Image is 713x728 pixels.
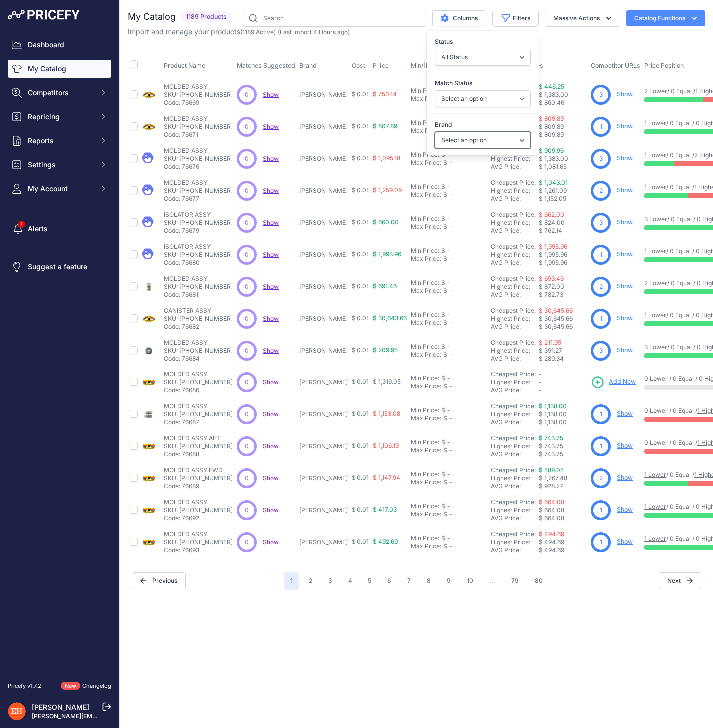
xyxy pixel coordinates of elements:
[263,187,279,194] span: Show
[445,183,450,191] div: -
[600,122,602,131] span: 1
[491,466,536,474] a: Cheapest Price:
[539,115,564,122] a: $ 809.89
[32,712,186,720] a: [PERSON_NAME][EMAIL_ADDRESS][DOMAIN_NAME]
[539,251,567,258] span: $ 1,995.96
[263,506,279,514] span: Show
[28,112,93,122] span: Repricing
[164,251,233,259] p: SKU: [PHONE_NUMBER]
[164,339,233,347] p: MOLDED ASSY
[539,227,587,235] div: $ 762.14
[299,62,317,69] span: Brand
[539,195,587,203] div: $ 1,152.05
[626,10,705,26] button: Catalog Functions
[411,119,439,127] div: Min Price:
[245,90,249,99] span: 0
[491,155,539,163] div: Highest Price:
[491,243,536,250] a: Cheapest Price:
[263,538,279,546] span: Show
[8,60,111,78] a: My Catalog
[164,259,233,267] p: Code: 76680
[491,179,536,186] a: Cheapest Price:
[352,282,369,290] span: $ 0.01
[539,307,573,314] a: $ 30,645.66
[299,187,348,195] p: [PERSON_NAME]
[443,159,447,167] div: $
[617,218,633,226] a: Show
[491,195,539,203] div: AVG Price:
[492,10,539,27] button: Filters
[539,291,587,299] div: $ 782.73
[644,279,667,287] a: 2 Lower
[352,90,369,98] span: $ 0.01
[263,315,279,322] span: Show
[263,378,279,386] a: Show
[644,535,666,542] a: 1 Lower
[299,251,348,259] p: [PERSON_NAME]
[373,62,389,70] span: Price
[441,572,457,590] button: Go to page 9
[539,155,568,162] span: $ 1,383.00
[245,314,249,323] span: 0
[411,351,441,359] div: Max Price:
[443,287,447,295] div: $
[342,572,358,590] button: Go to page 4
[8,10,80,20] img: Pricefy Logo
[441,343,445,351] div: $
[599,90,603,99] span: 3
[617,538,633,545] a: Show
[441,311,445,319] div: $
[491,211,536,218] a: Cheapest Price:
[411,127,441,135] div: Max Price:
[263,251,279,258] a: Show
[411,247,439,255] div: Min Price:
[599,218,603,227] span: 3
[617,186,633,194] a: Show
[164,227,233,235] p: Code: 76679
[28,136,93,146] span: Reports
[599,154,603,163] span: 3
[263,283,279,290] a: Show
[491,339,536,346] a: Cheapest Price:
[164,62,205,69] span: Product Name
[644,247,666,255] a: 1 Lower
[352,62,365,70] span: Cost
[303,572,318,590] button: Go to page 2
[539,123,564,130] span: $ 809.89
[263,442,279,450] span: Show
[617,314,633,322] a: Show
[411,159,441,167] div: Max Price:
[617,346,633,354] a: Show
[245,346,249,355] span: 0
[237,62,295,69] span: Matches Suggested
[164,323,233,331] p: Code: 76682
[617,442,633,449] a: Show
[164,283,233,291] p: SKU: [PHONE_NUMBER]
[644,151,666,159] a: 1 Lower
[263,219,279,226] span: Show
[164,211,233,219] p: ISOLATOR ASSY
[8,220,111,238] a: Alerts
[263,123,279,130] a: Show
[447,351,452,359] div: -
[243,10,426,27] input: Search
[28,184,93,194] span: My Account
[411,183,439,191] div: Min Price:
[491,434,536,442] a: Cheapest Price:
[591,62,640,69] span: Competitor URLs
[491,323,539,331] div: AVG Price:
[539,243,567,250] a: $ 1,995.96
[447,223,452,231] div: -
[411,279,439,287] div: Min Price:
[164,195,233,203] p: Code: 76677
[373,90,397,98] span: $ 750.14
[539,283,564,290] span: $ 872.00
[352,346,369,354] span: $ 0.01
[373,250,401,258] span: $ 1,993.96
[435,120,531,130] label: Brand
[411,215,439,223] div: Min Price:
